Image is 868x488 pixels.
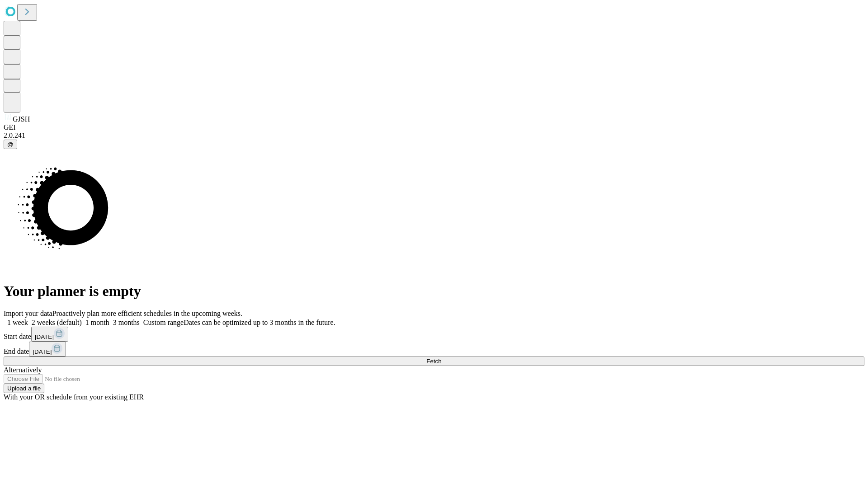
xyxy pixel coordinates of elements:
span: [DATE] [35,333,54,340]
button: [DATE] [31,327,68,342]
div: Start date [4,327,864,342]
button: Fetch [4,357,864,366]
button: [DATE] [29,342,66,357]
span: With your OR schedule from your existing EHR [4,393,144,401]
span: Dates can be optimized up to 3 months in the future. [184,319,335,326]
div: GEI [4,123,864,131]
h1: Your planner is empty [4,283,864,300]
span: Fetch [426,358,441,365]
span: Alternatively [4,366,42,374]
span: 1 month [85,319,109,326]
button: Upload a file [4,384,44,393]
span: 2 weeks (default) [32,319,82,326]
span: GJSH [13,115,30,123]
span: Custom range [143,319,184,326]
span: Import your data [4,310,52,317]
div: 2.0.241 [4,131,864,140]
span: 1 week [7,319,28,326]
span: [DATE] [33,348,52,355]
button: @ [4,140,17,149]
div: End date [4,342,864,357]
span: @ [7,141,14,148]
span: 3 months [113,319,140,326]
span: Proactively plan more efficient schedules in the upcoming weeks. [52,310,242,317]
